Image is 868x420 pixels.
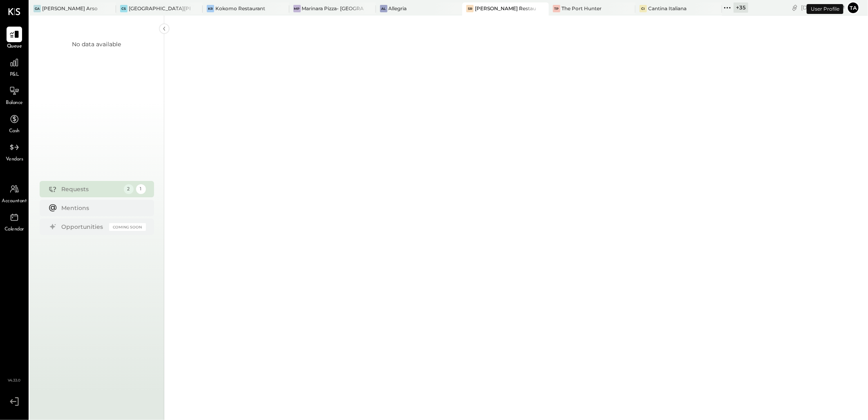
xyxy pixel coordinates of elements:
div: [GEOGRAPHIC_DATA][PERSON_NAME] [129,5,190,12]
div: TP [553,5,560,12]
div: GA [34,5,41,12]
div: Coming Soon [109,223,146,231]
span: Queue [7,43,22,50]
div: Requests [62,185,120,193]
div: CI [640,5,647,12]
a: Calendar [0,210,28,233]
div: User Profile [807,4,843,14]
span: P&L [10,71,19,79]
div: Allegria [389,5,407,12]
div: The Port Hunter [562,5,602,12]
div: KR [207,5,214,12]
div: [PERSON_NAME] Restaurant & Deli [475,5,537,12]
div: SR [466,5,474,12]
div: Marinara Pizza- [GEOGRAPHIC_DATA] [302,5,364,12]
a: Cash [0,111,28,135]
div: Mentions [62,204,142,212]
div: Opportunities [62,223,105,231]
div: [PERSON_NAME] Arso [42,5,98,12]
div: [DATE] [801,4,845,11]
a: Accountant [0,181,28,205]
div: copy link [791,3,799,12]
div: Al [380,5,387,12]
span: Accountant [2,198,27,205]
a: Balance [0,83,28,107]
a: Queue [0,27,28,50]
span: Cash [9,128,20,135]
a: Vendors [0,140,28,163]
div: CS [120,5,128,12]
div: 1 [136,184,146,194]
div: Cantina Italiana [648,5,687,12]
div: MP [293,5,301,12]
span: Vendors [6,156,23,163]
div: + 35 [734,2,748,13]
span: Calendar [4,226,24,233]
div: 2 [124,184,134,194]
div: Kokomo Restaurant [215,5,265,12]
button: Ta [847,1,860,14]
div: No data available [72,40,121,48]
a: P&L [0,55,28,79]
span: Balance [6,99,23,107]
